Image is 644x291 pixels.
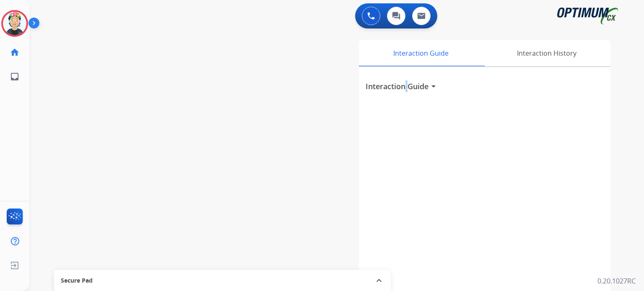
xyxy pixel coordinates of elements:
span: Secure Pad [61,276,93,285]
mat-icon: home [10,47,20,57]
h3: Interaction Guide [366,80,428,92]
div: Interaction History [483,40,610,66]
p: 0.20.1027RC [597,276,636,286]
mat-icon: arrow_drop_down [428,81,439,91]
div: Interaction Guide [359,40,483,66]
img: avatar [3,12,26,35]
mat-icon: expand_less [374,276,384,286]
mat-icon: inbox [10,72,20,82]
